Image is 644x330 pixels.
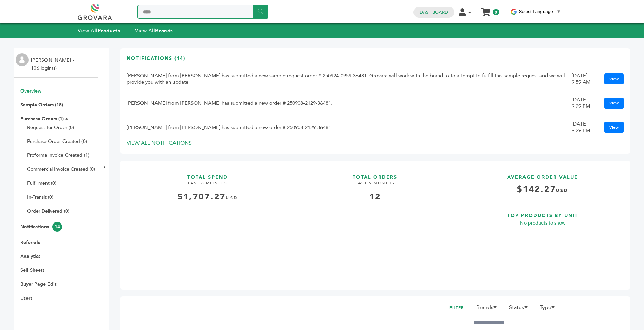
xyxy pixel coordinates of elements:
a: View AllBrands [135,27,173,34]
h4: LAST 6 MONTHS [294,180,456,191]
li: Brands [473,303,504,315]
span: ​ [555,9,555,14]
a: TOP PRODUCTS BY UNIT No products to show [462,206,624,277]
a: Purchase Orders (1) [20,116,64,122]
div: [DATE] 9:59 AM [572,72,597,85]
span: 0 [493,9,499,15]
div: 12 [294,191,456,203]
strong: Products [98,27,120,34]
a: Request for Order (0) [27,124,74,131]
span: USD [556,188,568,193]
li: [PERSON_NAME] - 106 login(s) [31,56,76,72]
h3: TOTAL ORDERS [294,167,456,181]
h4: LAST 6 MONTHS [127,180,289,191]
a: TOTAL SPEND LAST 6 MONTHS $1,707.27USD [127,167,289,278]
a: Sample Orders (15) [20,102,63,108]
h3: AVERAGE ORDER VALUE [462,167,624,181]
a: View [604,73,624,84]
h3: TOP PRODUCTS BY UNIT [462,206,624,219]
a: Referrals [20,239,40,246]
h4: $142.27 [462,184,624,200]
a: Fulfillment (0) [27,180,56,186]
h3: Notifications (14) [127,55,185,67]
h2: FILTER: [449,303,466,312]
a: Overview [20,88,41,94]
a: TOTAL ORDERS LAST 6 MONTHS 12 [294,167,456,278]
a: Commercial Invoice Created (0) [27,166,95,172]
a: Select Language​ [519,9,561,14]
a: Buyer Page Edit [20,281,56,287]
a: In-Transit (0) [27,194,53,200]
div: $1,707.27 [127,191,289,203]
a: AVERAGE ORDER VALUE $142.27USD [462,167,624,200]
span: USD [226,195,238,201]
a: Notifications14 [20,224,62,230]
img: profile.png [16,53,29,66]
a: Purchase Order Created (0) [27,138,87,145]
h3: TOTAL SPEND [127,167,289,181]
a: Users [20,295,32,301]
td: [PERSON_NAME] from [PERSON_NAME] has submitted a new sample request order # 250924-0959-36481. Gr... [127,67,572,91]
div: [DATE] 9:29 PM [572,121,597,134]
a: Dashboard [420,9,448,15]
span: Select Language [519,9,553,14]
a: VIEW ALL NOTIFICATIONS [127,139,192,147]
strong: Brands [155,27,173,34]
input: Search a product or brand... [137,5,268,19]
td: [PERSON_NAME] from [PERSON_NAME] has submitted a new order # 250908-2129-36481. [127,115,572,139]
a: My Cart [482,6,490,13]
td: [PERSON_NAME] from [PERSON_NAME] has submitted a new order # 250908-2129-36481. [127,91,572,115]
span: 14 [52,222,62,232]
a: Sell Sheets [20,267,44,274]
li: Type [536,303,562,315]
p: No products to show [462,219,624,227]
a: View [604,98,624,109]
a: Analytics [20,253,40,260]
div: [DATE] 9:29 PM [572,97,597,110]
a: View [604,122,624,133]
span: ▼ [557,9,561,14]
a: Order Delivered (0) [27,208,69,214]
a: View AllProducts [78,27,121,34]
a: Proforma Invoice Created (1) [27,152,89,159]
li: Status [505,303,535,315]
